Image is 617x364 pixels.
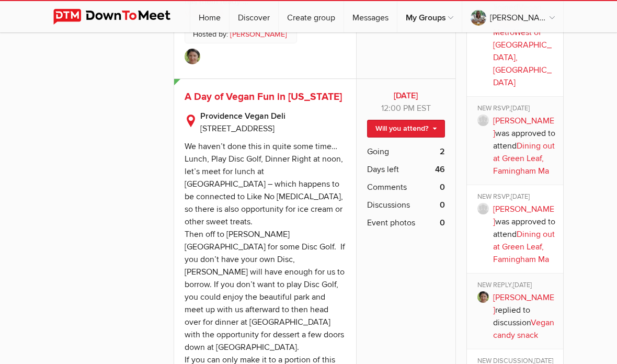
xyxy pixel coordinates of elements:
div: NEW REPLY, [477,281,556,291]
b: [DATE] [367,89,445,102]
a: Will you attend? [367,120,445,138]
a: Messages [344,1,397,32]
a: [PERSON_NAME] [493,292,554,315]
span: Days left [367,163,399,176]
span: [DATE] [511,192,530,201]
div: NEW RSVP, [477,192,556,203]
b: 0 [440,199,445,211]
p: Hosted by: [185,26,297,43]
a: [PERSON_NAME] [462,1,563,32]
a: My Groups [397,1,462,32]
span: Comments [367,181,407,194]
a: Vegan candy snack [493,317,554,340]
a: Home [190,1,229,32]
b: 46 [435,163,445,176]
a: Dining out at Green Leaf, Famingham Ma [493,141,555,176]
a: Dining out at Green Leaf, Famingham Ma [493,229,555,265]
b: 0 [440,181,445,194]
span: [DATE] [511,104,530,112]
img: Victoria M [185,49,200,64]
span: Event photos [367,217,415,229]
a: [PERSON_NAME] [230,29,287,40]
span: [DATE] [513,281,532,289]
a: Discover [230,1,278,32]
span: [STREET_ADDRESS] [200,123,275,134]
span: America/New_York [417,103,431,113]
img: DownToMeet [53,9,187,25]
p: was approved to attend [493,203,556,266]
span: Discussions [367,199,410,211]
b: 0 [440,217,445,229]
p: was approved to attend [493,115,556,177]
a: [PERSON_NAME] [493,204,554,227]
div: NEW RSVP, [477,104,556,115]
span: 12:00 PM [381,103,415,113]
b: Providence Vegan Deli [200,110,346,122]
a: Vegan Friends MetroWest of [GEOGRAPHIC_DATA], [GEOGRAPHIC_DATA] [493,2,552,88]
a: Create group [279,1,344,32]
span: Going [367,145,389,158]
b: 2 [440,145,445,158]
a: A Day of Vegan Fun in [US_STATE] [185,90,342,103]
a: [PERSON_NAME] [493,116,554,139]
p: replied to discussion [493,291,556,342]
